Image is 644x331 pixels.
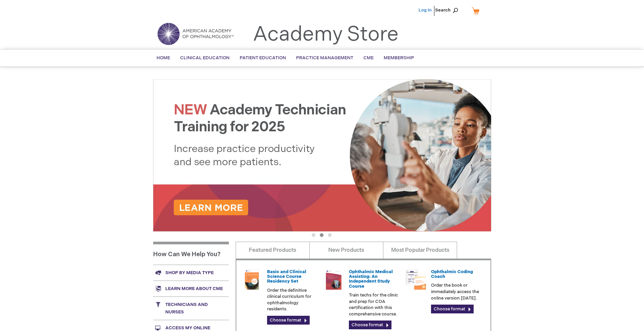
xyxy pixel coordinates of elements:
a: Membership [379,50,419,66]
button: 3 of 3 [328,233,332,237]
a: Ophthalmic Medical Assisting: An Independent Study Course [349,269,393,289]
a: Practice Management [291,50,358,66]
a: Patient Education [235,50,291,66]
span: Home [157,55,170,61]
a: Featured Products [236,242,310,259]
span: Practice Management [296,55,353,61]
img: 0219007u_51.png [324,269,344,290]
a: Learn more about CME [153,281,229,296]
a: New Products [309,242,383,259]
span: Clinical Education [180,55,230,61]
button: 2 of 3 [320,233,324,237]
a: Choose format [349,321,391,329]
button: 1 of 3 [312,233,315,237]
p: Train techs for the clinic and prep for COA certification with this comprehensive course. [349,292,400,317]
a: Clinical Education [175,50,235,66]
img: codngu_60.png [406,269,426,290]
a: Technicians and nurses [153,296,229,320]
a: Shop by media type [153,265,229,281]
a: Choose format [267,316,310,325]
span: CME [363,55,374,61]
a: Log In [419,7,432,13]
p: Order the book or immediately access the online version [DATE]. [431,282,482,301]
span: Membership [384,55,414,61]
span: Search [435,3,461,17]
a: CME [358,50,379,66]
a: Most Popular Products [383,242,457,259]
a: Basic and Clinical Science Course Residency Set [267,269,306,284]
span: Patient Education [240,55,286,61]
a: Choose format [431,305,474,313]
h1: How Can We Help You? [153,242,229,265]
a: Ophthalmic Coding Coach [431,269,473,279]
img: 02850963u_47.png [242,269,262,290]
p: Order the definitive clinical curriculum for ophthalmology residents. [267,287,318,312]
a: Academy Store [253,22,399,47]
